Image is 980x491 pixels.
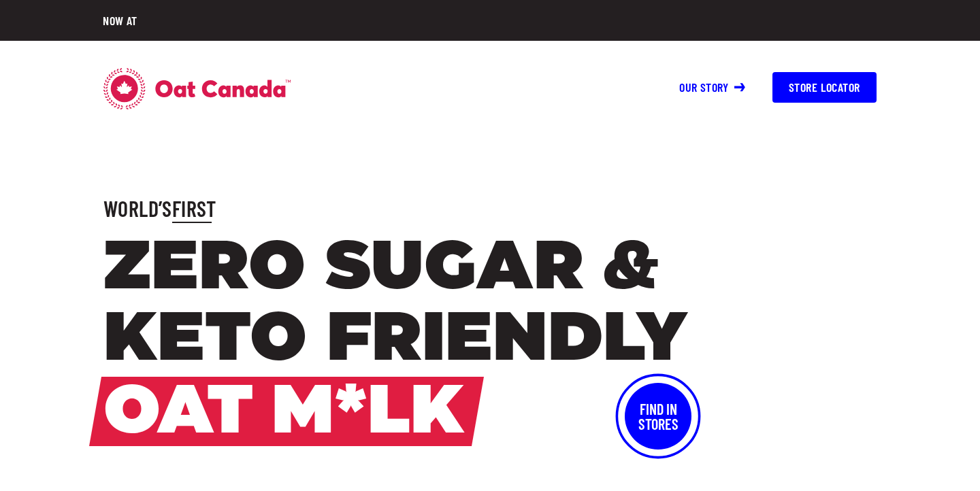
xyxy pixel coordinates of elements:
a: Store Locator [759,81,877,95]
span: Oat M*lk [103,377,464,446]
button: Find InStores [625,383,691,450]
h3: World’s [103,194,877,223]
h1: Zero Sugar & Keto Friendly [103,234,877,450]
h4: NOW AT [103,12,137,29]
span: First [172,195,216,221]
button: Store Locator [772,72,877,103]
a: Our story [679,80,745,95]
